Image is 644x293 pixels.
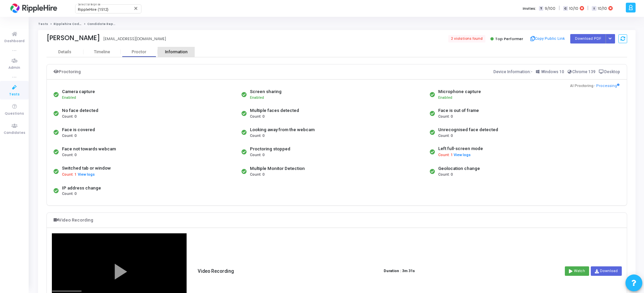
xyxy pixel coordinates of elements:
[62,185,101,192] div: IP address change
[250,172,264,178] span: Count: 0
[250,95,264,100] span: Enabled
[5,111,24,117] span: Questions
[570,83,593,89] span: AI Proctoring
[438,172,453,178] span: Count: 0
[438,145,483,152] div: Left full-screen mode
[54,22,106,26] a: Ripplehire Coding Assessment
[563,6,568,11] span: C
[541,69,564,74] span: Windows 10
[62,107,98,114] div: No face detected
[121,50,158,55] div: Proctor
[565,266,589,276] button: Watch
[78,7,108,12] span: RippleHire (1512)
[62,152,76,158] span: Count: 0
[438,133,453,139] span: Count: 0
[523,6,536,11] label: Invites:
[250,152,264,158] span: Count: 0
[133,6,139,11] mat-icon: Clear
[250,146,290,152] div: Proctoring stopped
[453,152,471,158] button: View logs
[569,6,578,11] span: 10/10
[539,6,543,11] span: T
[62,88,95,95] div: Camera capture
[250,126,315,133] div: Looking away from the webcam
[62,114,76,120] span: Count: 0
[495,36,523,41] span: Top Performer
[384,268,415,274] strong: Duration : 3m 31s
[54,68,81,76] div: Proctoring
[103,36,166,42] div: [EMAIL_ADDRESS][DOMAIN_NAME]
[448,35,485,42] span: 2 violations found
[62,133,76,139] span: Count: 0
[250,133,264,139] span: Count: 0
[606,34,615,43] div: Button group with nested dropdown
[62,191,76,197] span: Count: 0
[198,268,234,274] h5: Video Recording
[438,88,481,95] div: Microphone capture
[62,172,76,178] span: Count: 1
[493,68,620,76] div: Device Information:-
[598,6,607,11] span: 10/10
[559,5,560,12] span: |
[438,107,479,114] div: Face is out of frame
[54,216,93,224] div: Video Recording
[572,69,595,74] span: Chrome 139
[77,172,95,178] button: View logs
[545,6,555,11] span: 9/100
[8,65,20,71] span: Admin
[438,165,480,172] div: Geolocation change
[87,22,118,26] span: Candidate Report
[4,130,25,136] span: Candidates
[4,38,25,44] span: Dashboard
[8,2,59,15] img: logo
[62,126,95,133] div: Face is covered
[587,5,588,12] span: |
[62,146,116,152] div: Face not towards webcam
[62,165,111,172] div: Switched tab or window
[9,92,20,97] span: Tests
[592,6,596,11] span: I
[438,114,453,120] span: Count: 0
[438,126,498,133] div: Unrecognised face detected
[250,114,264,120] span: Count: 0
[52,290,186,292] div: scrub bar
[591,266,622,276] a: Download
[594,83,619,89] span: - Processing
[438,95,452,100] span: Enabled
[58,50,71,55] div: Details
[62,95,76,100] span: Enabled
[438,152,453,158] span: Count: 1
[250,107,299,114] div: Multiple faces detected
[250,165,305,172] div: Multiple Monitor Detection
[94,50,110,55] div: Timeline
[46,34,100,42] div: [PERSON_NAME]
[38,22,636,26] nav: breadcrumb
[158,50,195,55] div: Information
[528,34,567,44] button: Copy Public Link
[38,22,48,26] a: Tests
[604,69,620,74] span: Desktop
[570,34,606,43] button: Download PDF
[250,88,282,95] div: Screen sharing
